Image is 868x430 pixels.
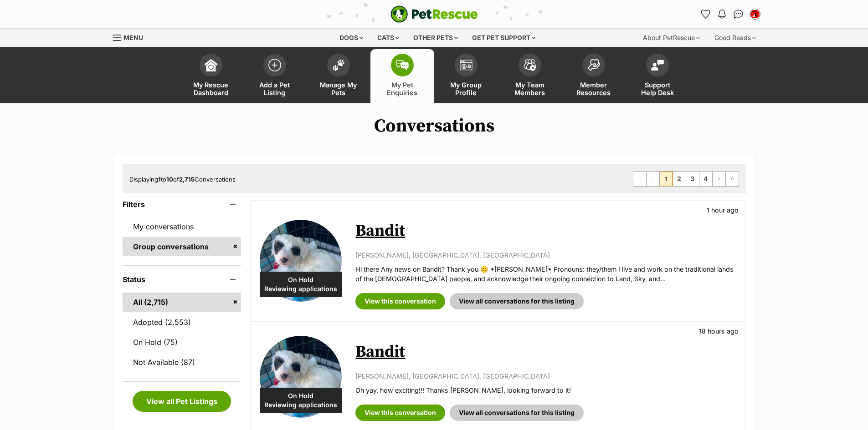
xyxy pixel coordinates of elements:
p: Oh yay, how exciting!!! Thanks [PERSON_NAME], looking forward to it! [355,385,736,395]
span: Displaying to of Conversations [129,176,236,183]
img: Izzy Johnson profile pic [750,10,760,19]
p: [PERSON_NAME], [GEOGRAPHIC_DATA], [GEOGRAPHIC_DATA] [355,371,736,381]
a: Support Help Desk [626,49,689,103]
span: My Team Members [509,81,550,96]
img: Bandit [260,220,342,302]
span: My Rescue Dashboard [190,81,231,96]
a: Member Resources [562,49,626,103]
a: Bandit [355,342,405,362]
p: 18 hours ago [699,326,739,336]
a: View this conversation [355,405,445,421]
img: member-resources-icon-8e73f808a243e03378d46382f2149f9095a855e16c252ad45f914b54edf8863c.svg [587,59,600,71]
a: My Rescue Dashboard [179,49,243,103]
a: Group conversations [123,237,241,256]
div: Good Reads [708,29,762,47]
span: My Group Profile [446,81,487,96]
img: chat-41dd97257d64d25036548639549fe6c8038ab92f7586957e7f3b1b290dea8141.svg [734,10,743,19]
img: Bandit [260,336,342,418]
span: Reviewing applications [260,284,342,293]
span: My Pet Enquiries [382,81,423,96]
img: dashboard-icon-eb2f2d2d3e046f16d808141f083e7271f6b2e854fb5c12c21221c1fb7104beca.svg [205,59,217,71]
strong: 1 [158,176,161,183]
a: Adopted (2,553) [123,313,241,332]
span: Reviewing applications [260,400,342,410]
div: About PetRescue [637,29,706,47]
span: Add a Pet Listing [254,81,295,96]
a: Manage My Pets [307,49,370,103]
img: notifications-46538b983faf8c2785f20acdc204bb7945ddae34d4c08c2a6579f10ce5e182be.svg [718,10,725,19]
a: Conversations [731,7,746,21]
img: logo-e224e6f780fb5917bec1dbf3a21bbac754714ae5b6737aabdf751b685950b380.svg [390,5,478,23]
strong: 2,715 [179,176,195,183]
button: Notifications [715,7,729,21]
span: Menu [123,34,143,41]
nav: Pagination [633,171,739,187]
a: View all conversations for this listing [450,405,584,421]
a: Page 3 [686,172,699,186]
img: add-pet-listing-icon-0afa8454b4691262ce3f59096e99ab1cd57d4a30225e0717b998d2c9b9846f56.svg [268,59,281,71]
span: Manage My Pets [318,81,359,96]
ul: Account quick links [699,7,762,21]
span: First page [633,172,646,186]
a: Not Available (87) [123,353,241,372]
img: manage-my-pets-icon-02211641906a0b7f246fdf0571729dbe1e7629f14944591b6c1af311fb30b64b.svg [332,59,345,71]
div: Cats [371,29,406,47]
div: On Hold [260,388,342,413]
div: Dogs [333,29,370,47]
a: My conversations [123,217,241,236]
header: Filters [123,200,241,208]
a: Bandit [355,221,405,241]
p: [PERSON_NAME], [GEOGRAPHIC_DATA], [GEOGRAPHIC_DATA] [355,250,736,260]
a: View all Pet Listings [133,391,231,412]
span: Page 1 [660,172,673,186]
header: Status [123,275,241,283]
a: My Pet Enquiries [370,49,434,103]
p: Hi there Any news on Bandit? Thank you 😊 *[PERSON_NAME]* Pronouns: they/them I live and work on t... [355,264,736,284]
a: My Team Members [498,49,562,103]
strong: 10 [166,176,173,183]
a: My Group Profile [434,49,498,103]
img: help-desk-icon-fdf02630f3aa405de69fd3d07c3f3aa587a6932b1a1747fa1d2bba05be0121f9.svg [651,60,664,71]
span: Member Resources [573,81,614,96]
a: View all conversations for this listing [450,293,584,309]
img: group-profile-icon-3fa3cf56718a62981997c0bc7e787c4b2cf8bcc04b72c1350f741eb67cf2f40e.svg [460,60,473,71]
span: Previous page [647,172,659,186]
a: View this conversation [355,293,445,309]
a: Next page [713,172,725,186]
a: Menu [113,29,149,45]
div: Other pets [407,29,464,47]
a: Favourites [699,7,713,21]
a: On Hold (75) [123,333,241,352]
a: Page 4 [699,172,712,186]
a: All (2,715) [123,293,241,312]
p: 1 hour ago [707,205,739,215]
span: Support Help Desk [637,81,678,96]
button: My account [748,7,762,21]
div: On Hold [260,272,342,297]
a: Add a Pet Listing [243,49,307,103]
div: Get pet support [466,29,542,47]
img: pet-enquiries-icon-7e3ad2cf08bfb03b45e93fb7055b45f3efa6380592205ae92323e6603595dc1f.svg [396,60,409,70]
img: team-members-icon-5396bd8760b3fe7c0b43da4ab00e1e3bb1a5d9ba89233759b79545d2d3fc5d0d.svg [524,59,536,71]
a: Page 2 [673,172,686,186]
a: Last page [726,172,739,186]
a: PetRescue [390,5,478,23]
